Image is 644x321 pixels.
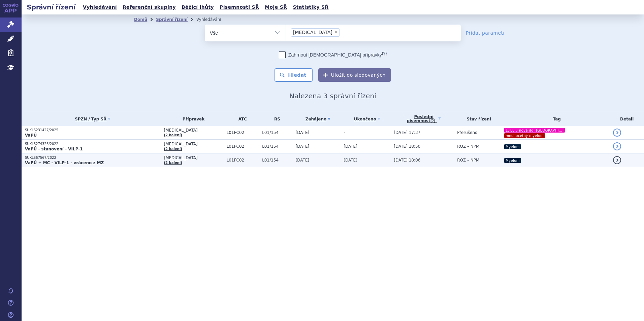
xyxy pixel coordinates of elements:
a: Statistiky SŘ [291,3,330,12]
span: [MEDICAL_DATA] [164,155,223,160]
span: Nalezena 3 správní řízení [289,92,376,100]
a: (2 balení) [164,147,182,151]
span: [DATE] [296,130,310,135]
a: SPZN / Typ SŘ [25,114,160,124]
span: [DATE] [344,144,357,149]
span: [DATE] [344,158,357,163]
span: - [344,130,345,135]
strong: VaPÚ + MC - VILP-1 - vráceno z MZ [25,160,104,165]
a: detail [613,142,621,150]
a: Moje SŘ [263,3,289,12]
span: [DATE] [296,158,310,163]
th: ATC [223,112,259,126]
p: SUKLS274326/2022 [25,142,160,146]
abbr: (?) [430,119,436,123]
i: Myelom [504,144,521,149]
span: × [334,30,338,34]
span: [MEDICAL_DATA] [164,142,223,146]
strong: VaPÚ - stanovení - VILP-1 [25,147,83,151]
span: L01FC02 [227,158,259,163]
a: Písemnosti SŘ [218,3,261,12]
p: SUKLS67567/2022 [25,155,160,160]
button: Uložit do sledovaných [318,68,391,82]
a: Domů [134,17,147,22]
span: [DATE] 18:50 [394,144,420,149]
span: [DATE] 17:37 [394,130,420,135]
th: Přípravek [160,112,223,126]
span: Přerušeno [457,130,477,135]
a: Správní řízení [156,17,188,22]
span: [MEDICAL_DATA] [293,30,332,35]
a: Referenční skupiny [121,3,178,12]
a: (2 balení) [164,161,182,165]
span: [MEDICAL_DATA] [164,128,223,133]
a: Běžící lhůty [180,3,216,12]
h2: Správní řízení [22,2,81,12]
th: Tag [501,112,610,126]
span: L01FC02 [227,130,259,135]
th: Stav řízení [454,112,501,126]
span: [DATE] 18:06 [394,158,420,163]
span: ROZ – NPM [457,158,479,163]
strong: VaPÚ [25,133,37,138]
th: RS [259,112,292,126]
p: SUKLS231427/2025 [25,128,160,133]
a: Poslednípísemnost(?) [394,112,454,126]
a: (2 balení) [164,133,182,137]
input: [MEDICAL_DATA] [342,28,345,36]
label: Zahrnout [DEMOGRAPHIC_DATA] přípravky [279,51,387,58]
i: 1. LL u nově dg. [GEOGRAPHIC_DATA] [504,128,565,133]
i: Myelom [504,158,521,163]
a: Zahájeno [296,114,341,124]
i: mnohočetný myelom [504,133,545,138]
span: L01FC02 [227,144,259,149]
span: ROZ – NPM [457,144,479,149]
button: Hledat [275,68,313,82]
a: Přidat parametr [466,30,505,36]
span: [DATE] [296,144,310,149]
a: Vyhledávání [81,3,119,12]
a: Ukončeno [344,114,390,124]
th: Detail [610,112,644,126]
span: L01/154 [262,144,292,149]
a: detail [613,129,621,137]
span: L01/154 [262,130,292,135]
abbr: (?) [382,51,387,56]
a: detail [613,156,621,164]
span: L01/154 [262,158,292,163]
li: Vyhledávání [196,14,230,25]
